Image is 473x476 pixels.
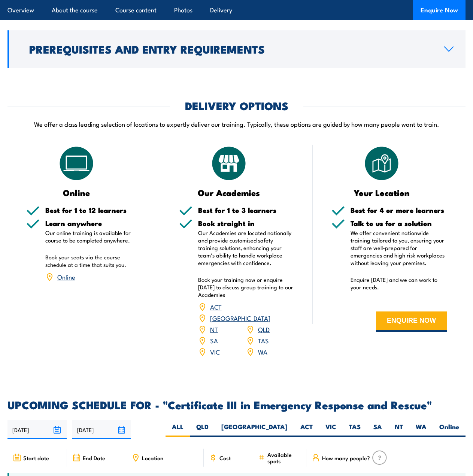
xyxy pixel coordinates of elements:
[215,422,294,437] label: [GEOGRAPHIC_DATA]
[210,336,218,345] a: SA
[258,347,267,356] a: WA
[351,229,447,266] p: We offer convenient nationwide training tailored to you, ensuring your staff are well-prepared fo...
[198,229,294,266] p: Our Academies are located nationally and provide customised safety training solutions, enhancing ...
[29,44,432,54] h2: Prerequisites and Entry Requirements
[7,120,466,128] p: We offer a class leading selection of locations to expertly deliver our training. Typically, thes...
[258,336,269,345] a: TAS
[45,207,142,214] h5: Best for 1 to 12 learners
[142,455,163,461] span: Location
[198,220,294,227] h5: Book straight in
[210,302,222,311] a: ACT
[7,420,67,439] input: From date
[219,455,231,461] span: Cost
[267,451,301,464] span: Available spots
[210,313,270,322] a: [GEOGRAPHIC_DATA]
[83,455,105,461] span: End Date
[319,422,343,437] label: VIC
[376,311,447,332] button: ENQUIRE NOW
[190,422,215,437] label: QLD
[26,188,127,197] h3: Online
[72,420,131,439] input: To date
[343,422,367,437] label: TAS
[45,229,142,244] p: Our online training is available for course to be completed anywhere.
[351,220,447,227] h5: Talk to us for a solution
[210,347,220,356] a: VIC
[7,30,466,68] a: Prerequisites and Entry Requirements
[185,100,288,110] h2: DELIVERY OPTIONS
[45,220,142,227] h5: Learn anywhere
[198,276,294,298] p: Book your training now or enquire [DATE] to discuss group training to our Academies
[57,272,75,281] a: Online
[179,188,279,197] h3: Our Academies
[409,422,433,437] label: WA
[322,455,370,461] span: How many people?
[351,276,447,291] p: Enquire [DATE] and we can work to your needs.
[210,325,218,334] a: NT
[367,422,388,437] label: SA
[388,422,409,437] label: NT
[7,400,466,409] h2: UPCOMING SCHEDULE FOR - "Certificate III in Emergency Response and Rescue"
[45,253,142,268] p: Book your seats via the course schedule at a time that suits you.
[258,325,270,334] a: QLD
[331,188,432,197] h3: Your Location
[166,422,190,437] label: ALL
[433,422,466,437] label: Online
[198,207,294,214] h5: Best for 1 to 3 learners
[351,207,447,214] h5: Best for 4 or more learners
[294,422,319,437] label: ACT
[23,455,49,461] span: Start date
